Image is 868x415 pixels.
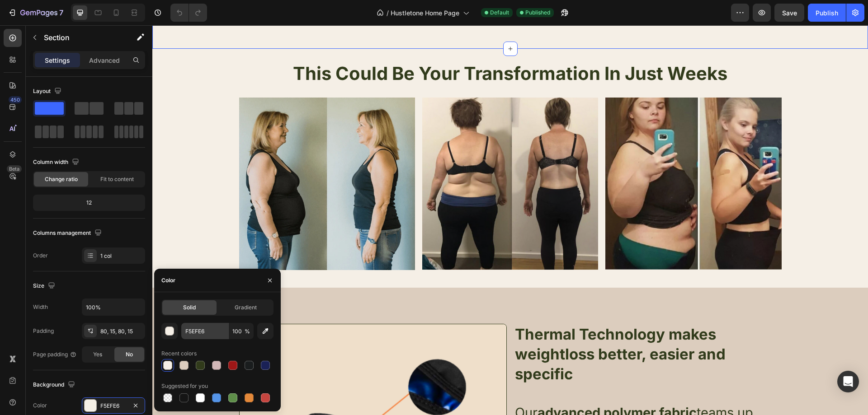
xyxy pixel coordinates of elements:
[82,299,145,315] input: Auto
[33,280,57,292] div: Size
[161,350,197,358] div: Recent colors
[33,252,48,260] div: Order
[35,196,143,209] div: 12
[93,350,102,359] span: Yes
[363,300,573,358] strong: Thermal Technology makes weightloss better, easier and specific
[9,96,22,103] div: 450
[100,327,143,336] div: 80, 15, 80, 15
[391,8,459,18] span: Hustletone Home Page
[170,4,207,22] div: Undo/Redo
[100,402,127,410] div: F5EFE6
[126,350,133,359] span: No
[152,25,868,415] iframe: Design area
[837,371,859,392] div: Open Intercom Messenger
[181,323,228,339] input: Eg: FFFFFF
[59,7,63,18] p: 7
[808,4,846,22] button: Publish
[245,327,250,336] span: %
[100,175,134,183] span: Fit to content
[453,72,629,248] img: gempages_583634832253256263-811bc301-9d69-4950-8e51-3550582f480c.png
[33,379,77,391] div: Background
[161,382,208,390] div: Suggested for you
[490,9,509,17] span: Default
[270,72,446,248] img: gempages_583634832253256263-b6d56d7d-8fdc-487f-9bce-0c309b553605.png
[774,4,804,22] button: Save
[525,9,550,17] span: Published
[4,4,67,22] button: 7
[33,350,77,359] div: Page padding
[816,8,838,18] div: Publish
[33,401,47,410] div: Color
[183,303,196,312] span: Solid
[387,8,389,18] span: /
[45,175,78,183] span: Change ratio
[33,227,104,239] div: Columns management
[161,276,175,284] div: Color
[33,303,48,311] div: Width
[100,252,143,260] div: 1 col
[33,85,63,98] div: Layout
[89,56,120,65] p: Advanced
[33,156,81,168] div: Column width
[33,327,54,335] div: Padding
[44,32,118,43] p: Section
[235,303,257,312] span: Gradient
[7,165,22,173] div: Beta
[45,56,70,65] p: Settings
[385,379,544,395] strong: advanced polymer fabric
[782,9,797,17] span: Save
